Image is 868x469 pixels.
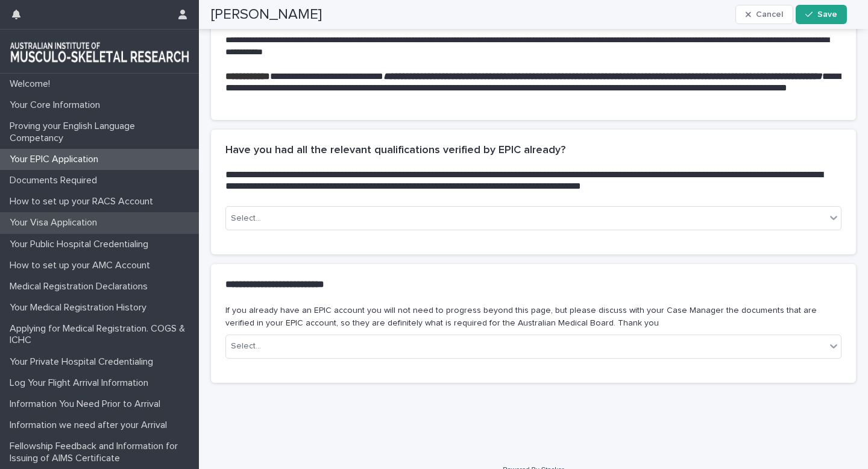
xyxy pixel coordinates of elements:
p: Information You Need Prior to Arrival [5,398,170,410]
button: Save [796,5,847,24]
div: Select... [231,340,261,353]
p: Your EPIC Application [5,154,108,165]
p: How to set up your AMC Account [5,260,160,271]
p: Applying for Medical Registration. COGS & ICHC [5,323,199,346]
p: Your Medical Registration History [5,302,156,313]
p: Medical Registration Declarations [5,281,157,292]
h2: Have you had all the relevant qualifications verified by EPIC already? [225,144,565,157]
p: Proving your English Language Competancy [5,121,199,143]
h2: [PERSON_NAME] [211,6,322,24]
span: Cancel [756,10,783,19]
p: Documents Required [5,175,107,186]
button: Cancel [735,5,793,24]
p: Welcome! [5,78,60,90]
p: Log Your Flight Arrival Information [5,377,158,389]
p: If you already have an EPIC account you will not need to progress beyond this page, but please di... [225,304,841,330]
span: Save [817,10,837,19]
div: Select... [231,212,261,225]
img: 1xcjEmqDTcmQhduivVBy [10,39,189,63]
p: Fellowship Feedback and Information for Issuing of AIMS Certificate [5,441,199,464]
p: Your Public Hospital Credentialing [5,239,158,250]
p: Information we need after your Arrival [5,420,177,431]
p: Your Core Information [5,99,110,111]
p: Your Visa Application [5,217,107,228]
p: How to set up your RACS Account [5,196,163,207]
p: Your Private Hospital Credentialing [5,356,163,368]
